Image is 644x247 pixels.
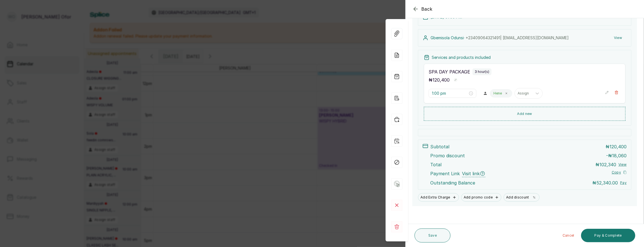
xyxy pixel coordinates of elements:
[609,33,627,43] button: View
[462,170,485,177] span: Visit link
[504,193,540,202] button: Add discount
[432,90,468,96] input: Select time
[558,229,579,242] button: Cancel
[475,70,489,74] p: 3 hour(s)
[412,6,433,12] button: Back
[612,170,627,175] button: Copy
[421,6,433,12] span: Back
[592,179,618,186] p: ₦52,340.00
[415,228,450,243] button: Save
[433,77,450,83] span: 120,400
[430,179,475,186] p: Outstanding Balance
[430,143,449,150] p: Subtotal
[612,153,627,158] span: 18,060
[599,162,616,167] span: 102,340
[424,107,625,121] button: Add new
[429,68,470,75] p: SPA DAY PACKAGE
[432,55,491,60] p: Services and products included
[493,91,502,96] p: Hene
[430,161,442,168] p: Total
[431,35,569,41] p: Gbemisola Odunsi ·
[606,152,627,159] p: - ₦
[466,35,569,40] span: +234 09064321491 | [EMAIL_ADDRESS][DOMAIN_NAME]
[418,193,459,202] button: Add Extra Charge
[609,144,627,149] span: 120,400
[461,193,501,202] button: Add promo code
[618,162,627,167] button: View
[620,181,627,185] button: Pay
[430,152,465,159] p: Promo discount
[429,77,450,83] p: ₦
[595,161,616,168] p: ₦
[581,229,635,242] button: Pay & Complete
[606,143,627,150] p: ₦
[430,170,460,177] span: Payment Link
